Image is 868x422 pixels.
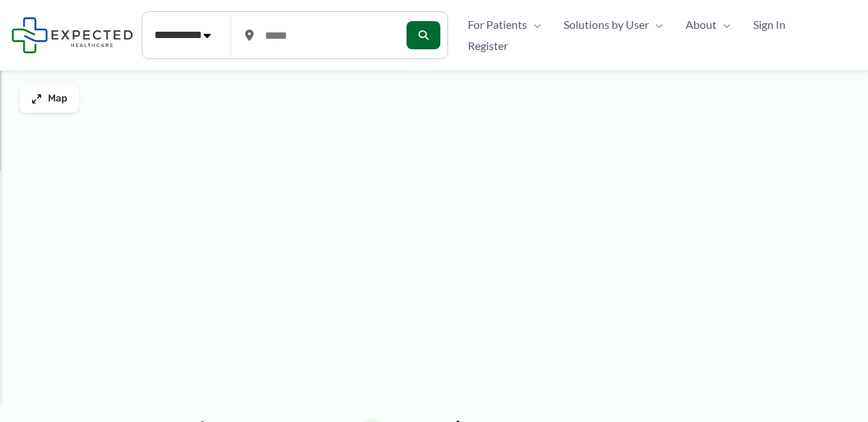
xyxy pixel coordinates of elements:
[552,14,674,35] a: Solutions by UserMenu Toggle
[11,17,133,53] img: Expected Healthcare Logo - side, dark font, small
[48,93,68,105] span: Map
[742,14,797,35] a: Sign In
[649,14,663,35] span: Menu Toggle
[527,14,541,35] span: Menu Toggle
[468,35,508,56] span: Register
[20,85,79,113] button: Map
[717,14,731,35] span: Menu Toggle
[457,35,519,56] a: Register
[31,93,42,104] img: Maximize
[686,14,717,35] span: About
[674,14,742,35] a: AboutMenu Toggle
[468,14,527,35] span: For Patients
[564,14,649,35] span: Solutions by User
[753,14,786,35] span: Sign In
[457,14,552,35] a: For PatientsMenu Toggle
